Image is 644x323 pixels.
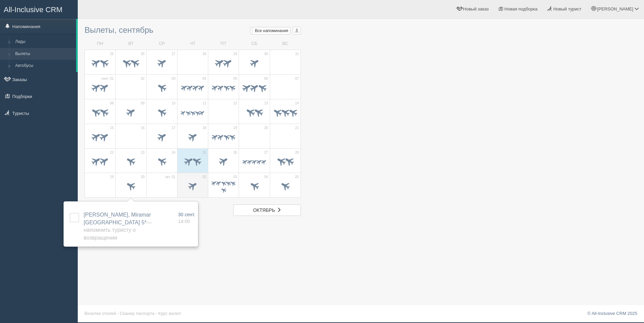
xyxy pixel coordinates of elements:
[264,126,268,130] span: 20
[101,76,114,81] span: сент. 01
[233,150,237,155] span: 26
[202,101,206,106] span: 11
[587,311,637,316] a: © All-Inclusive CRM 2025
[177,38,208,50] td: ЧТ
[178,219,190,224] span: 14:00
[233,175,237,179] span: 03
[117,311,119,316] span: ·
[295,150,299,155] span: 28
[110,101,114,106] span: 08
[172,126,175,130] span: 17
[270,38,301,50] td: ВС
[178,211,195,225] a: 30 сент. 14:00
[4,5,63,14] span: All-Inclusive CRM
[110,175,114,179] span: 29
[172,76,175,81] span: 03
[141,175,144,179] span: 30
[253,207,275,213] span: октябрь
[295,76,299,81] span: 07
[141,52,144,56] span: 26
[233,76,237,81] span: 05
[85,38,116,50] td: ПН
[84,220,152,241] span: — Напомнить туристу о возвращении
[141,150,144,155] span: 23
[264,150,268,155] span: 27
[202,175,206,179] span: 02
[84,212,152,241] span: [PERSON_NAME], Miramar [GEOGRAPHIC_DATA] 5*
[208,38,239,50] td: ПТ
[504,6,538,11] span: Новая подборка
[116,38,146,50] td: ВТ
[553,6,581,11] span: Новый турист
[141,76,144,81] span: 02
[295,126,299,130] span: 21
[264,76,268,81] span: 06
[85,26,301,34] h3: Вылеты, сентябрь
[172,101,175,106] span: 10
[110,126,114,130] span: 15
[178,212,195,217] span: 30 сент.
[202,76,206,81] span: 04
[295,175,299,179] span: 05
[255,28,288,33] span: Все напоминания
[264,101,268,106] span: 13
[158,311,181,316] a: Курс валют
[141,101,144,106] span: 09
[12,60,76,72] a: Автобусы
[84,212,152,241] a: [PERSON_NAME], Miramar [GEOGRAPHIC_DATA] 5*— Напомнить туристу о возвращении
[295,101,299,106] span: 14
[233,204,301,216] a: октябрь
[12,48,76,60] a: Вылеты
[295,52,299,56] span: 31
[202,150,206,155] span: 25
[233,126,237,130] span: 19
[233,101,237,106] span: 12
[120,311,154,316] a: Сканер паспорта
[110,150,114,155] span: 22
[202,126,206,130] span: 18
[463,6,489,11] span: Новый заказ
[156,311,157,316] span: ·
[172,52,175,56] span: 27
[146,38,177,50] td: СР
[264,175,268,179] span: 04
[85,311,116,316] a: Визитки отелей
[110,52,114,56] span: 25
[233,52,237,56] span: 29
[239,38,270,50] td: СБ
[12,36,76,48] a: Лиды
[264,52,268,56] span: 30
[165,175,175,179] span: окт. 01
[597,6,633,11] span: [PERSON_NAME]
[172,150,175,155] span: 24
[141,126,144,130] span: 16
[202,52,206,56] span: 28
